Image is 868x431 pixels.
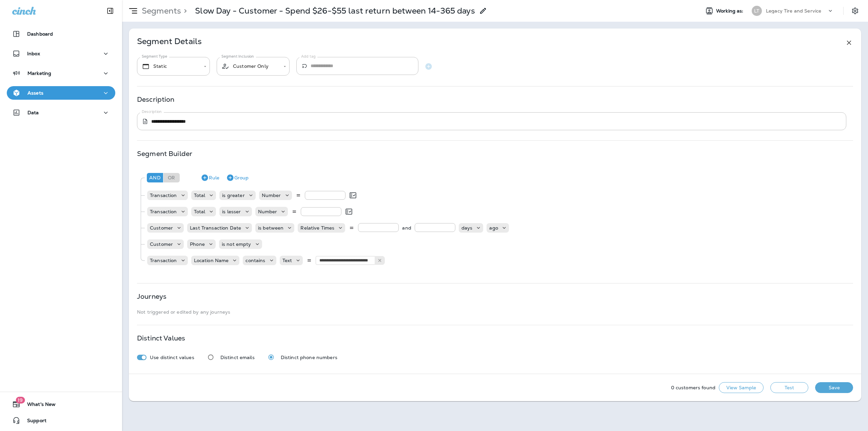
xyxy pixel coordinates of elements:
label: Add tag [301,54,316,59]
label: Segment Inclusion [221,54,254,59]
p: Phone [190,241,205,247]
span: Support [20,418,46,426]
button: 19What's New [7,397,115,411]
button: Support [7,414,115,427]
p: Assets [27,90,43,96]
p: Number [262,193,281,198]
p: Last Transaction Date [190,225,241,231]
p: Distinct Values [137,335,185,341]
p: Description [137,97,175,102]
button: View Sample [719,382,764,393]
button: Marketing [7,66,115,80]
button: Test [770,382,808,393]
p: Number [258,209,277,214]
p: is greater [222,193,244,198]
span: Working as: [716,8,745,14]
p: Text [282,258,292,263]
p: contains [245,258,265,263]
div: Static [142,62,199,71]
button: Data [7,106,115,119]
p: Segment Builder [137,151,192,156]
p: Customer [150,225,173,231]
p: Legacy Tire and Service [766,8,821,14]
button: Settings [849,5,861,17]
div: Or [163,173,180,182]
p: Relative Times [300,225,334,231]
div: Customer Only [221,62,279,71]
p: Distinct emails [220,355,255,360]
p: Inbox [27,51,40,56]
p: Total [194,209,205,214]
p: Customer [150,241,173,247]
p: ago [489,225,498,231]
button: Save [815,382,853,393]
p: Segment Details [137,39,202,47]
p: Data [27,110,39,115]
p: Marketing [27,71,51,76]
p: > [181,6,187,16]
p: Segments [139,6,181,16]
label: Description [142,109,162,114]
p: Journeys [137,294,166,299]
div: LT [752,6,762,16]
button: Assets [7,86,115,100]
p: Not triggered or edited by any journeys [137,309,853,315]
p: Total [194,193,205,198]
p: Transaction [150,193,177,198]
label: Segment Type [142,54,167,59]
p: and [402,223,411,233]
button: Group [223,172,251,183]
p: Location Name [194,258,229,263]
p: is between [258,225,283,231]
p: Slow Day - Customer - Spend $26-$55 last return between 14-365 days [195,6,475,16]
button: Rule [198,172,222,183]
button: Inbox [7,47,115,60]
button: Dashboard [7,27,115,41]
span: 19 [16,397,25,404]
p: Transaction [150,209,177,214]
p: is not empty [222,241,251,247]
p: Dashboard [27,31,53,37]
p: Transaction [150,258,177,263]
p: Distinct phone numbers [281,355,337,360]
p: is lesser [222,209,241,214]
div: And [147,173,163,182]
p: Use distinct values [150,355,194,360]
p: days [461,225,473,231]
span: What's New [20,401,56,410]
button: Collapse Sidebar [101,4,120,18]
p: 0 customers found [671,385,715,390]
